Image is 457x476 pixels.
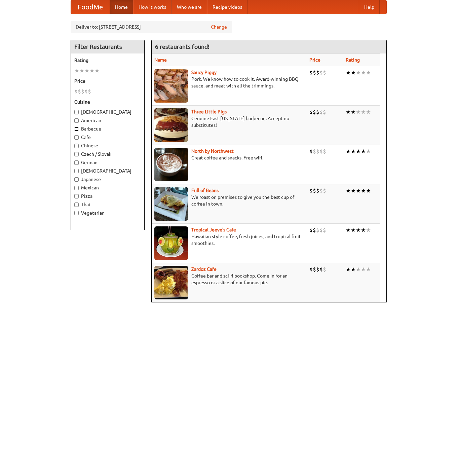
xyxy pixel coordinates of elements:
img: zardoz.jpg [154,266,188,299]
label: Thai [74,201,141,208]
a: Change [211,24,227,30]
li: $ [319,148,323,155]
p: Coffee bar and sci-fi bookshop. Come in for an espresso or a slice of our famous pie. [154,272,304,286]
li: $ [309,108,313,116]
li: ★ [84,67,89,74]
a: Help [359,0,380,14]
li: ★ [361,108,366,116]
li: ★ [74,67,79,74]
img: north.jpg [154,148,188,181]
li: ★ [356,69,361,76]
li: $ [84,88,88,95]
input: Barbecue [74,127,79,131]
li: ★ [346,226,351,234]
li: $ [319,226,323,234]
li: $ [74,88,78,95]
p: Hawaiian style coffee, fresh juices, and tropical fruit smoothies. [154,233,304,247]
li: $ [81,88,84,95]
input: Vegetarian [74,211,79,215]
li: $ [309,187,313,194]
label: Mexican [74,184,141,191]
input: Thai [74,203,79,207]
label: German [74,159,141,166]
li: ★ [351,266,356,273]
li: ★ [366,69,371,76]
a: FoodMe [71,0,110,14]
li: $ [78,88,81,95]
h5: Price [74,78,141,84]
li: $ [319,69,323,76]
li: ★ [356,226,361,234]
li: $ [323,226,326,234]
li: ★ [361,69,366,76]
li: ★ [346,266,351,273]
li: $ [316,226,319,234]
li: $ [313,148,316,155]
p: Great coffee and snacks. Free wifi. [154,154,304,161]
label: Czech / Slovak [74,151,141,157]
label: Pizza [74,193,141,199]
li: ★ [366,148,371,155]
li: ★ [346,187,351,194]
li: ★ [356,148,361,155]
li: $ [313,69,316,76]
a: Tropical Jeeve's Cafe [191,227,236,232]
li: ★ [366,108,371,116]
a: Recipe videos [207,0,247,14]
a: Three Little Pigs [191,109,227,114]
a: Who we are [172,0,207,14]
li: $ [316,187,319,194]
label: [DEMOGRAPHIC_DATA] [74,168,141,174]
h4: Filter Restaurants [71,40,144,53]
a: Saucy Piggy [191,70,217,75]
li: ★ [366,226,371,234]
label: [DEMOGRAPHIC_DATA] [74,109,141,115]
li: ★ [79,67,84,74]
label: Cafe [74,134,141,141]
a: How it works [133,0,172,14]
h5: Cuisine [74,99,141,105]
b: Full of Beans [191,188,219,193]
li: ★ [361,226,366,234]
li: $ [319,187,323,194]
a: North by Northwest [191,148,234,154]
li: ★ [356,108,361,116]
li: ★ [351,226,356,234]
li: $ [309,226,313,234]
li: ★ [351,108,356,116]
h5: Rating [74,57,141,64]
li: $ [323,187,326,194]
li: ★ [361,148,366,155]
div: Deliver to: [STREET_ADDRESS] [71,21,232,33]
img: littlepigs.jpg [154,108,188,142]
li: $ [316,108,319,116]
input: Chinese [74,144,79,148]
li: $ [316,69,319,76]
li: ★ [94,67,100,74]
input: Mexican [74,186,79,190]
ng-pluralize: 6 restaurants found! [155,43,210,50]
li: ★ [346,148,351,155]
input: [DEMOGRAPHIC_DATA] [74,110,79,114]
li: $ [313,226,316,234]
a: Rating [346,57,360,63]
li: ★ [89,67,94,74]
label: American [74,117,141,124]
li: ★ [351,148,356,155]
li: $ [309,69,313,76]
input: [DEMOGRAPHIC_DATA] [74,169,79,173]
a: Zardoz Cafe [191,266,217,272]
li: $ [316,266,319,273]
li: ★ [356,187,361,194]
li: $ [313,108,316,116]
li: $ [88,88,91,95]
li: $ [313,187,316,194]
li: $ [319,108,323,116]
li: $ [323,148,326,155]
input: Cafe [74,135,79,140]
p: We roast on premises to give you the best cup of coffee in town. [154,194,304,207]
li: ★ [366,266,371,273]
li: $ [323,69,326,76]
